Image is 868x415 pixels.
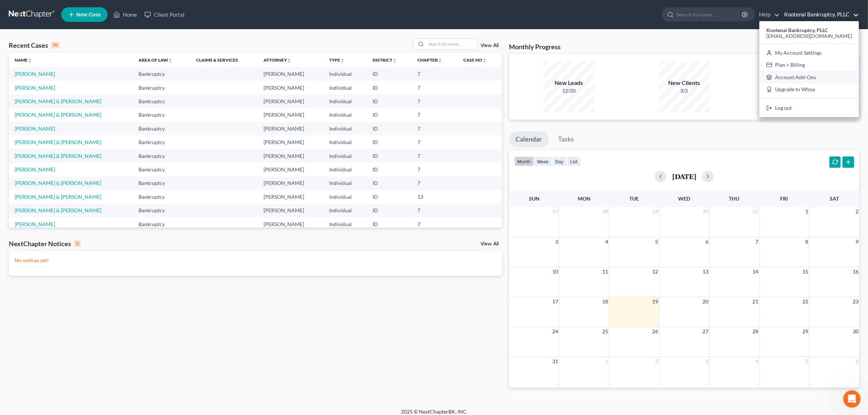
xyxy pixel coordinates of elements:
[133,177,190,190] td: Bankruptcy
[15,85,55,91] a: [PERSON_NAME]
[258,135,323,149] td: [PERSON_NAME]
[759,47,859,59] a: My Account Settings
[28,58,32,63] i: unfold_more
[367,204,412,217] td: ID
[15,58,131,112] iframe: youtube
[15,112,101,118] a: [PERSON_NAME] & [PERSON_NAME]
[552,267,559,276] span: 10
[367,163,412,176] td: ID
[51,42,59,49] div: 15
[652,327,659,336] span: 26
[604,357,609,366] span: 1
[6,20,140,224] div: Katie says…
[544,79,595,87] div: New Leads
[323,163,366,176] td: Individual
[417,57,442,63] a: Chapterunfold_more
[133,204,190,217] td: Bankruptcy
[367,67,412,81] td: ID
[604,237,609,246] span: 4
[15,199,131,206] div: Have a great day! 😄
[705,237,709,246] span: 6
[367,190,412,203] td: ID
[602,207,609,216] span: 28
[755,357,759,366] span: 4
[367,135,412,149] td: ID
[855,357,859,366] span: 6
[412,94,458,108] td: 7
[133,94,190,108] td: Bankruptcy
[578,195,591,202] span: Mon
[602,297,609,306] span: 18
[552,297,559,306] span: 17
[702,207,709,216] span: 30
[133,67,190,81] td: Bankruptcy
[412,122,458,135] td: 7
[40,148,106,161] a: Filing a Case
[133,217,190,231] td: Bankruptcy
[35,9,68,16] p: Active 2h ago
[168,58,172,63] i: unfold_more
[133,149,190,163] td: Bankruptcy
[752,297,759,306] span: 21
[412,177,458,190] td: 7
[412,163,458,176] td: 7
[514,156,534,166] button: month
[133,81,190,94] td: Bankruptcy
[11,239,17,245] button: Emoji picker
[652,207,659,216] span: 29
[258,217,323,231] td: [PERSON_NAME]
[427,39,478,49] input: Search by name...
[759,59,859,71] a: Plan + Billing
[802,327,809,336] span: 29
[652,267,659,276] span: 12
[15,221,55,227] a: [PERSON_NAME]
[373,57,397,63] a: Districtunfold_more
[133,108,190,122] td: Bankruptcy
[133,135,190,149] td: Bankruptcy
[702,297,709,306] span: 20
[672,172,696,180] h2: [DATE]
[340,58,345,63] i: unfold_more
[258,190,323,203] td: [PERSON_NAME]
[759,102,859,114] a: Log out
[15,125,55,132] a: [PERSON_NAME]
[781,8,859,21] a: Kootenai Bankruptcy, PLLC
[323,217,366,231] td: Individual
[17,165,128,178] a: Filing Additional Documents
[15,257,496,264] p: No notices yet!
[509,131,549,147] a: Calendar
[323,94,366,108] td: Individual
[802,297,809,306] span: 22
[264,57,291,63] a: Attorneyunfold_more
[481,241,499,247] a: View All
[755,237,759,246] span: 7
[258,94,323,108] td: [PERSON_NAME]
[287,58,291,63] i: unfold_more
[258,163,323,176] td: [PERSON_NAME]
[15,29,27,41] img: Profile image for Katie
[412,190,458,203] td: 13
[6,224,140,236] textarea: Message…
[438,58,442,63] i: unfold_more
[15,181,131,195] div: Please feel free to reach out to me directly with any questions.
[258,108,323,122] td: [PERSON_NAME]
[128,3,141,16] div: Close
[766,33,852,39] span: [EMAIL_ADDRESS][DOMAIN_NAME]
[15,116,131,144] div: Still need help? Here are two articles with instructions on how to assemble your case for filing:
[258,149,323,163] td: [PERSON_NAME]
[702,267,709,276] span: 13
[830,195,839,202] span: Sat
[323,177,366,190] td: Individual
[759,84,859,96] a: Upgrade to Whoa
[852,327,859,336] span: 30
[759,21,859,117] div: Kootenai Bankruptcy, PLLC
[5,3,19,17] button: go back
[759,71,859,84] a: Account Add-Ons
[802,267,809,276] span: 15
[258,177,323,190] td: [PERSON_NAME]
[35,4,83,9] h1: [PERSON_NAME]
[139,57,172,63] a: Area of Lawunfold_more
[367,149,412,163] td: ID
[258,122,323,135] td: [PERSON_NAME]
[412,81,458,94] td: 7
